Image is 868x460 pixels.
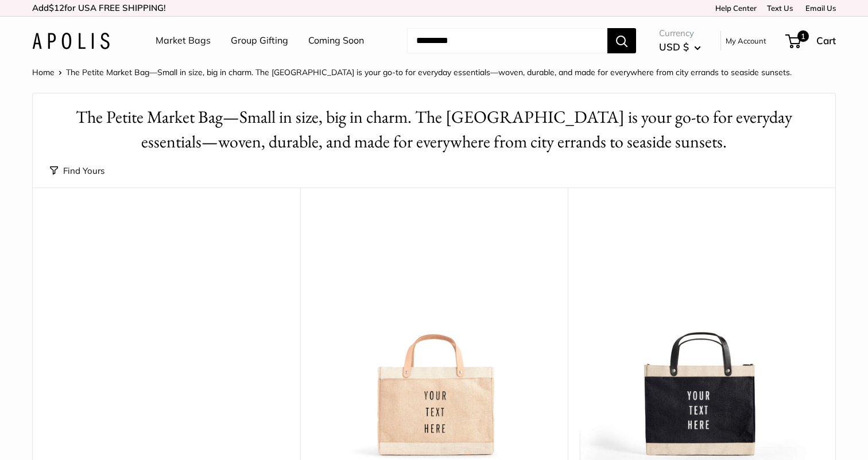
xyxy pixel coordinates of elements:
[49,2,64,13] span: $12
[711,3,757,13] a: Help Center
[32,33,110,49] img: Apolis
[156,32,211,49] a: Market Bags
[786,32,836,50] a: 1 Cart
[726,34,766,48] a: My Account
[659,41,689,53] span: USD $
[66,67,792,77] span: The Petite Market Bag—Small in size, big in charm. The [GEOGRAPHIC_DATA] is your go-to for everyd...
[767,3,793,13] a: Text Us
[607,28,636,53] button: Search
[659,25,701,41] span: Currency
[50,105,818,154] h1: The Petite Market Bag—Small in size, big in charm. The [GEOGRAPHIC_DATA] is your go-to for everyd...
[50,163,104,179] button: Find Yours
[32,65,792,80] nav: Breadcrumb
[308,32,364,49] a: Coming Soon
[407,28,607,53] input: Search...
[816,34,836,46] span: Cart
[797,30,809,42] span: 1
[231,32,288,49] a: Group Gifting
[659,38,701,56] button: USD $
[801,3,836,13] a: Email Us
[32,67,55,77] a: Home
